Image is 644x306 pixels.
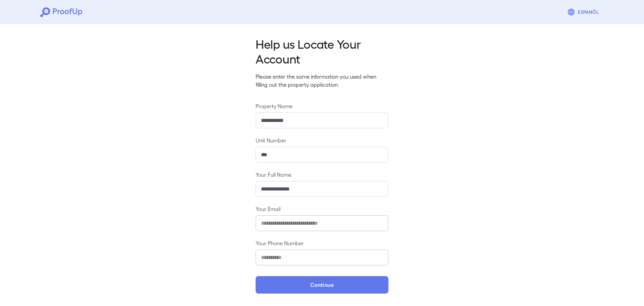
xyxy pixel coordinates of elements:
[565,5,604,19] button: Espanõl
[256,73,388,89] p: Please enter the same information you used when filling out the property application.
[256,276,388,294] button: Continue
[256,205,388,213] label: Your Email
[256,36,388,66] h2: Help us Locate Your Account
[256,239,388,247] label: Your Phone Number
[256,171,388,178] label: Your Full Name
[256,136,388,144] label: Unit Number
[256,102,388,110] label: Property Name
